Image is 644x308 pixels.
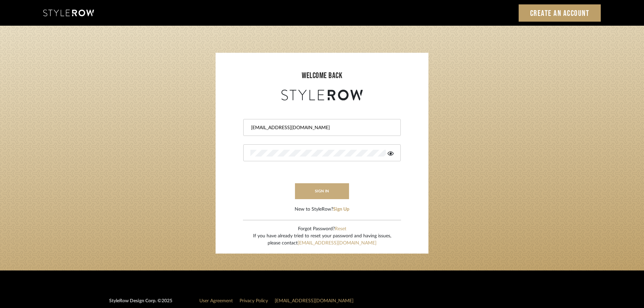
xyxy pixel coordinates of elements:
[250,124,392,131] input: Email Address
[240,299,268,303] a: Privacy Policy
[275,299,353,303] a: [EMAIL_ADDRESS][DOMAIN_NAME]
[298,241,376,245] a: [EMAIL_ADDRESS][DOMAIN_NAME]
[222,70,422,82] div: welcome back
[335,226,346,233] button: Reset
[295,183,349,199] button: sign in
[253,233,391,247] div: If you have already tried to reset your password and having issues, please contact
[519,4,601,22] a: Create an Account
[333,206,349,213] button: Sign Up
[199,299,233,303] a: User Agreement
[295,206,349,213] div: New to StyleRow?
[253,226,391,233] div: Forgot Password?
